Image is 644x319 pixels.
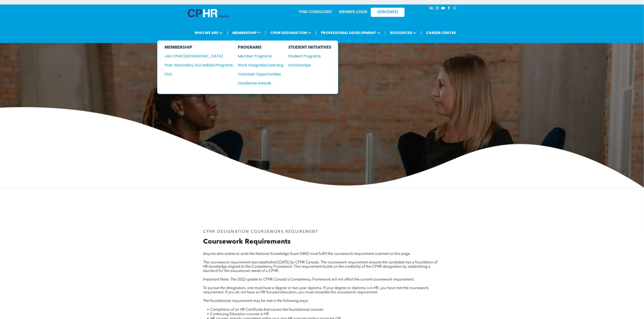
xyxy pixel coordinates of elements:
span: JOIN [DATE] [377,10,398,14]
a: MEMBER LOGIN [339,10,367,14]
a: FAQ [165,71,233,77]
div: Member Programs [238,53,279,59]
a: Social network [452,6,457,12]
a: Join CPHR [GEOGRAPHIC_DATA] [165,53,233,59]
li: | [385,28,386,37]
a: JOIN [DATE] [371,8,405,17]
div: MEMBERSHIP [165,45,233,50]
a: Work Integrated Learning [238,62,283,68]
a: Student Programs [288,53,331,59]
span: PROFESSIONAL DEVELOPMENT [320,29,382,37]
span: MEMBERSHIP [231,29,262,37]
a: CAREER CENTRE [425,29,458,37]
div: Work Integrated Learning [238,62,279,68]
a: Post-Secondary Accredited Programs [165,62,233,68]
li: | [421,28,422,37]
li: | [265,28,266,37]
span: WHO WE ARE [193,29,224,37]
span: The foundational requirement may be met in the following ways: [203,299,309,303]
div: Student Programs [288,53,327,59]
span: RESOURCES [389,29,418,37]
div: Post-Secondary Accredited Programs [165,62,226,68]
div: STUDENT INITIATIVES [288,45,331,50]
a: FIND CONSULTANT [299,10,332,14]
span: To pursue the designation, one must have a degree or two-year diploma. If your degree or diploma ... [203,286,429,294]
span: The coursework requirement was established [DATE] by CPHR Canada. The coursework requirement ensu... [203,261,438,273]
div: Join CPHR [GEOGRAPHIC_DATA] [165,53,226,59]
span: CPHR DESIGNATION COURSEWORK REQUIREMENT [203,230,319,234]
li: | [316,28,317,37]
span: Coursework Requirements [203,238,291,245]
div: Scholarships [288,62,327,68]
span: Continuing Education courses in HR [211,312,269,316]
a: Excellence Awards [238,80,283,86]
img: A blue and white logo for cp alberta [188,9,229,17]
a: Member Programs [238,53,283,59]
a: facebook [447,6,451,12]
div: PROGRAMS [238,45,283,50]
a: linkedin [429,6,434,12]
span: Important Note: The 2022 update to CPHR Canada's Competency Framework will not affect the current... [203,278,415,281]
span: Anyone who wishes to write the National Knowledge Exam (NKE) must fulfill the coursework requirem... [203,252,411,256]
div: Excellence Awards [238,80,279,86]
a: Scholarships [288,62,331,68]
span: CPHR DESIGNATION [269,29,313,37]
span: Completion of an HR Certificate that covers the foundational courses [211,308,323,312]
a: youtube [441,6,446,12]
div: FAQ [165,71,226,77]
a: Volunteer Opportunities [238,71,283,77]
div: Volunteer Opportunities [238,71,279,77]
li: | [227,28,228,37]
a: instagram [435,6,440,12]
